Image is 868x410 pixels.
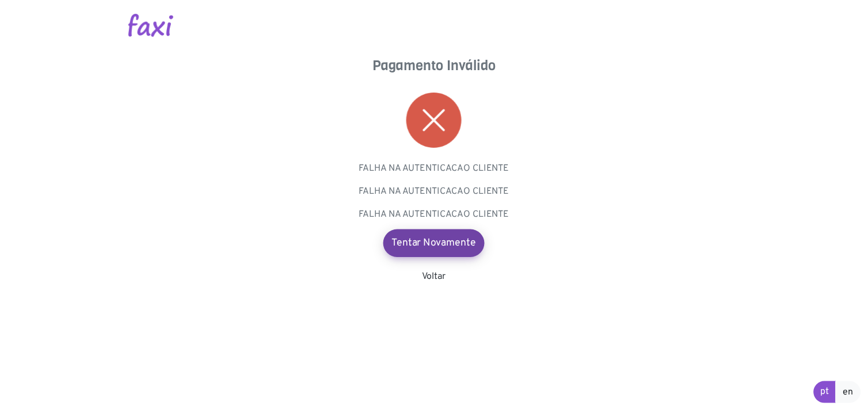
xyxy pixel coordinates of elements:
[406,93,462,148] img: error
[319,208,549,221] p: FALHA NA AUTENTICACAO CLIENTE
[814,381,836,403] a: pt
[319,162,549,175] p: FALHA NA AUTENTICACAO CLIENTE
[319,58,549,74] h4: Pagamento Inválido
[383,229,485,257] a: Tentar Novamente
[319,185,549,198] p: FALHA NA AUTENTICACAO CLIENTE
[422,271,446,282] a: Voltar
[836,381,861,403] a: en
